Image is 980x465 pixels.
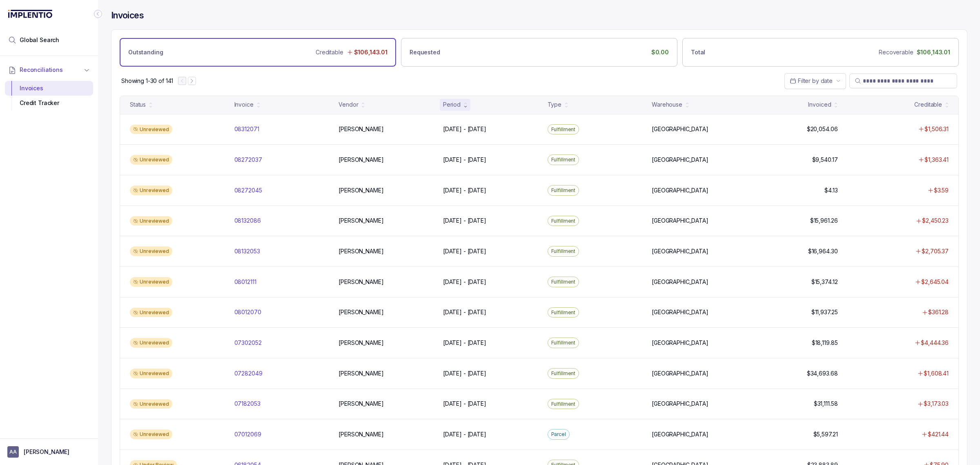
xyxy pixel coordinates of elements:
[234,278,256,286] p: 08012111
[652,101,682,109] div: Warehouse
[924,369,949,378] p: $1,608.41
[339,339,383,347] p: [PERSON_NAME]
[811,308,838,316] p: $11,937.25
[551,156,576,164] p: Fulfillment
[11,96,87,110] div: Credit Tracker
[234,430,261,438] p: 07012069
[354,48,388,56] p: $106,143.01
[339,125,383,133] p: [PERSON_NAME]
[811,278,838,286] p: $15,374.12
[234,125,259,133] p: 08312071
[652,278,708,286] p: [GEOGRAPHIC_DATA]
[20,66,63,74] span: Reconciliations
[234,339,262,347] p: 07302052
[813,430,838,438] p: $5,597.21
[551,430,566,438] p: Parcel
[339,186,383,194] p: [PERSON_NAME]
[121,77,173,85] div: Remaining page entries
[551,339,576,347] p: Fulfillment
[808,247,838,255] p: $16,964.30
[128,48,163,56] p: Outstanding
[339,308,383,316] p: [PERSON_NAME]
[316,48,343,56] p: Creditable
[443,125,486,133] p: [DATE] - [DATE]
[130,308,172,317] div: Unreviewed
[130,429,172,439] div: Unreviewed
[20,36,59,44] span: Global Search
[921,339,949,347] p: $4,444.36
[914,101,942,109] div: Creditable
[234,400,261,408] p: 07182053
[443,400,486,408] p: [DATE] - [DATE]
[410,48,440,56] p: Requested
[24,448,69,456] p: [PERSON_NAME]
[917,48,950,56] p: $106,143.01
[339,369,383,378] p: [PERSON_NAME]
[7,446,19,458] span: User initials
[5,61,93,79] button: Reconciliations
[551,400,576,408] p: Fulfillment
[784,73,846,89] button: Date Range Picker
[130,277,172,287] div: Unreviewed
[339,217,383,225] p: [PERSON_NAME]
[922,247,949,255] p: $2,705.37
[234,308,261,316] p: 08012070
[443,156,486,164] p: [DATE] - [DATE]
[443,101,461,109] div: Period
[652,369,708,378] p: [GEOGRAPHIC_DATA]
[651,48,669,56] p: $0.00
[924,156,949,164] p: $1,363.41
[691,48,705,56] p: Total
[339,101,358,109] div: Vendor
[879,48,913,56] p: Recoverable
[93,9,103,19] div: Collapse Icon
[7,446,91,458] button: User initials[PERSON_NAME]
[130,369,172,378] div: Unreviewed
[443,369,486,378] p: [DATE] - [DATE]
[443,339,486,347] p: [DATE] - [DATE]
[551,309,576,317] p: Fulfillment
[808,101,831,109] div: Invoiced
[548,101,561,109] div: Type
[551,278,576,286] p: Fulfillment
[551,217,576,225] p: Fulfillment
[130,338,172,348] div: Unreviewed
[810,217,838,225] p: $15,961.26
[11,81,87,96] div: Invoices
[652,217,708,225] p: [GEOGRAPHIC_DATA]
[443,217,486,225] p: [DATE] - [DATE]
[652,125,708,133] p: [GEOGRAPHIC_DATA]
[924,125,949,133] p: $1,506.31
[339,156,383,164] p: [PERSON_NAME]
[121,77,173,85] p: Showing 1-30 of 141
[798,77,833,84] span: Filter by date
[652,430,708,438] p: [GEOGRAPHIC_DATA]
[188,77,196,85] button: Next Page
[812,156,838,164] p: $9,540.17
[130,186,172,195] div: Unreviewed
[652,308,708,316] p: [GEOGRAPHIC_DATA]
[807,125,838,133] p: $20,054.06
[234,186,262,194] p: 08272045
[824,186,837,194] p: $4.13
[339,430,383,438] p: [PERSON_NAME]
[443,247,486,255] p: [DATE] - [DATE]
[812,339,838,347] p: $18,119.85
[130,101,146,109] div: Status
[652,156,708,164] p: [GEOGRAPHIC_DATA]
[652,186,708,194] p: [GEOGRAPHIC_DATA]
[5,79,93,112] div: Reconciliations
[551,125,576,134] p: Fulfillment
[130,125,172,134] div: Unreviewed
[551,247,576,255] p: Fulfillment
[921,278,949,286] p: $2,645.04
[551,369,576,378] p: Fulfillment
[130,216,172,226] div: Unreviewed
[652,400,708,408] p: [GEOGRAPHIC_DATA]
[234,217,261,225] p: 08132086
[339,278,383,286] p: [PERSON_NAME]
[924,400,949,408] p: $3,173.03
[652,247,708,255] p: [GEOGRAPHIC_DATA]
[551,186,576,194] p: Fulfillment
[790,77,833,85] search: Date Range Picker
